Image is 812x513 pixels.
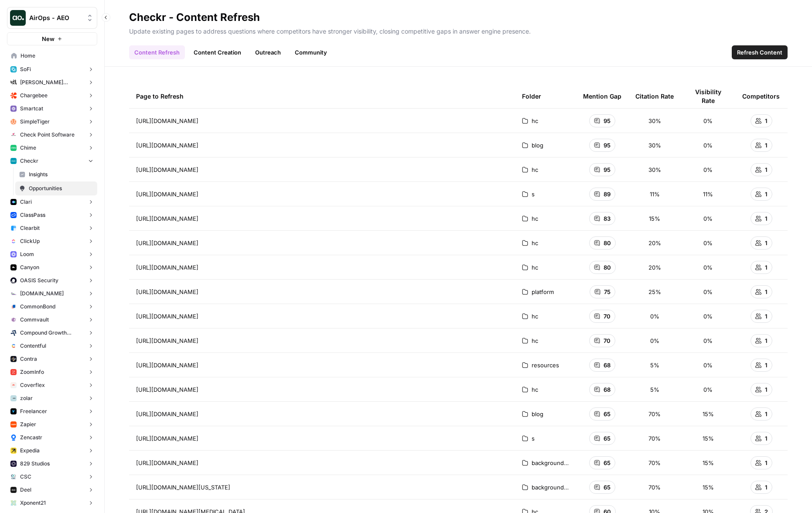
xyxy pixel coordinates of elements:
[10,10,26,26] img: AirOps - AEO Logo
[765,263,768,272] span: 1
[532,312,538,321] span: hc
[765,361,768,369] span: 1
[649,214,660,223] span: 15%
[7,76,97,89] button: [PERSON_NAME] [PERSON_NAME] at Work
[10,448,17,454] img: r1kj8td8zocxzhcrdgnlfi8d2cy7
[20,290,64,298] span: [DOMAIN_NAME]
[136,287,198,296] span: [URL][DOMAIN_NAME]
[10,487,17,493] img: ybhjxa9n8mcsu845nkgo7g1ynw8w
[765,483,768,492] span: 1
[532,361,559,369] span: resources
[703,410,714,418] span: 15%
[532,483,569,492] span: background-check
[604,239,611,247] span: 80
[604,385,611,394] span: 68
[7,32,97,45] button: New
[10,395,17,401] img: 6os5al305rae5m5hhkke1ziqya7s
[648,287,661,296] span: 25%
[136,458,198,467] span: [URL][DOMAIN_NAME]
[7,352,97,366] button: Contra
[20,52,93,60] span: Home
[10,500,17,506] img: f3qlg7l68rn02bi2w2fqsnsvhk74
[532,434,535,443] span: s
[7,222,97,235] button: Clearbit
[20,92,48,99] span: Chargebee
[20,394,33,402] span: zolar
[20,65,31,73] span: SoFi
[7,444,97,457] button: Expedia
[20,499,46,507] span: Xponent21
[532,165,538,174] span: hc
[7,326,97,339] button: Compound Growth Marketing
[136,141,198,150] span: [URL][DOMAIN_NAME]
[765,287,768,296] span: 1
[20,381,45,389] span: Coverflex
[604,312,611,321] span: 70
[136,84,508,108] div: Page to Refresh
[604,214,611,223] span: 83
[703,263,713,272] span: 0%
[10,408,17,414] img: a9mur837mohu50bzw3stmy70eh87
[7,235,97,248] button: ClickUp
[10,382,17,388] img: l4muj0jjfg7df9oj5fg31blri2em
[732,45,788,59] button: Refresh Content
[20,447,40,455] span: Expedia
[532,190,535,198] span: s
[136,410,198,418] span: [URL][DOMAIN_NAME]
[42,34,55,43] span: New
[136,263,198,272] span: [URL][DOMAIN_NAME]
[10,421,17,427] img: 8scb49tlb2vriaw9mclg8ae1t35j
[10,317,17,323] img: xf6b4g7v9n1cfco8wpzm78dqnb6e
[765,458,768,467] span: 1
[7,496,97,510] button: Xponent21
[765,239,768,247] span: 1
[10,119,17,125] img: hlg0wqi1id4i6sbxkcpd2tyblcaw
[20,144,36,152] span: Chime
[20,342,46,350] span: Contentful
[7,405,97,418] button: Freelancer
[532,458,569,467] span: background-check
[532,287,554,296] span: platform
[7,209,97,222] button: ClassPass
[742,84,780,108] div: Competitors
[10,474,17,480] img: yvejo61whxrb805zs4m75phf6mr8
[532,116,538,125] span: hc
[532,336,538,345] span: hc
[604,141,611,150] span: 95
[650,361,659,369] span: 5%
[7,7,97,29] button: Workspace: AirOps - AEO
[765,116,768,125] span: 1
[10,330,17,336] img: kaevn8smg0ztd3bicv5o6c24vmo8
[583,84,621,108] div: Mention Gap
[29,171,93,178] span: Insights
[136,116,198,125] span: [URL][DOMAIN_NAME]
[129,24,788,36] p: Update existing pages to address questions where competitors have stronger visibility, closing co...
[10,199,17,205] img: h6qlr8a97mop4asab8l5qtldq2wv
[20,211,45,219] span: ClassPass
[648,458,661,467] span: 70%
[604,263,611,272] span: 80
[20,79,84,86] span: [PERSON_NAME] [PERSON_NAME] at Work
[7,379,97,392] button: Coverflex
[7,470,97,483] button: CSC
[703,434,714,443] span: 15%
[20,303,55,311] span: CommonBond
[7,89,97,102] button: Chargebee
[604,483,611,492] span: 65
[7,102,97,115] button: Smartcat
[703,385,713,394] span: 0%
[20,486,31,494] span: Deel
[7,274,97,287] button: OASIS Security
[7,483,97,496] button: Deel
[129,10,260,24] div: Checkr - Content Refresh
[10,212,17,218] img: z4c86av58qw027qbtb91h24iuhub
[136,190,198,198] span: [URL][DOMAIN_NAME]
[648,263,661,272] span: 20%
[7,287,97,300] button: [DOMAIN_NAME]
[703,312,713,321] span: 0%
[604,434,611,443] span: 65
[20,118,50,126] span: SimpleTiger
[703,361,713,369] span: 0%
[703,287,713,296] span: 0%
[648,483,661,492] span: 70%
